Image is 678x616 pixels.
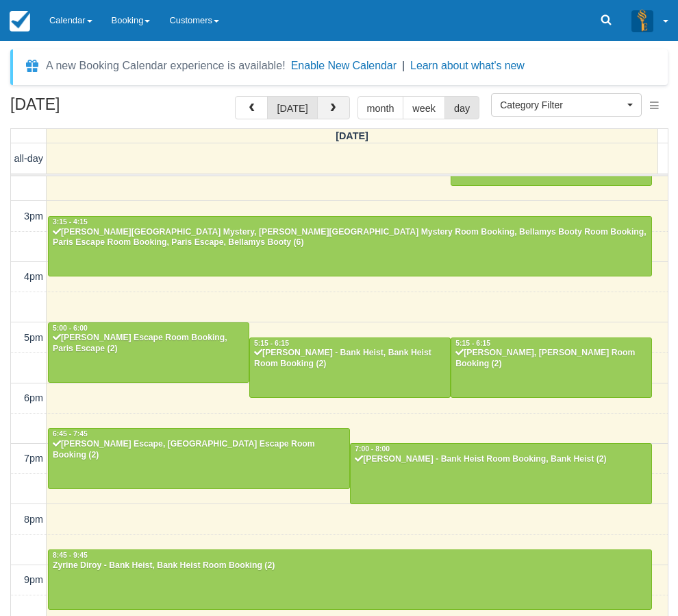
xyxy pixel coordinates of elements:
span: 8pm [24,514,43,525]
button: day [444,96,479,119]
span: 9pm [24,574,43,585]
a: 6:45 - 7:45[PERSON_NAME] Escape, [GEOGRAPHIC_DATA] Escape Room Booking (2) [48,428,350,488]
img: checkfront-main-nav-mini-logo.png [10,11,30,32]
div: [PERSON_NAME] Escape Room Booking, Paris Escape (2) [52,333,245,355]
div: Zyrine Diroy - Bank Heist, Bank Heist Room Booking (2) [52,560,648,571]
div: [PERSON_NAME] - Bank Heist, Bank Heist Room Booking (2) [253,348,447,370]
span: Category Filter [500,98,624,112]
span: 5pm [24,332,43,343]
span: 3pm [24,211,43,222]
h2: [DATE] [10,96,184,121]
span: 4pm [24,271,43,282]
span: 6pm [24,392,43,403]
img: A3 [631,10,653,32]
a: 8:45 - 9:45Zyrine Diroy - Bank Heist, Bank Heist Room Booking (2) [48,549,652,610]
a: 5:00 - 6:00[PERSON_NAME] Escape Room Booking, Paris Escape (2) [48,322,249,383]
a: Learn about what's new [410,60,525,71]
a: 3:15 - 4:15[PERSON_NAME][GEOGRAPHIC_DATA] Mystery, [PERSON_NAME][GEOGRAPHIC_DATA] Mystery Room Bo... [48,216,652,276]
div: [PERSON_NAME] Escape, [GEOGRAPHIC_DATA] Escape Room Booking (2) [52,439,346,461]
button: Category Filter [491,93,642,117]
span: 8:45 - 9:45 [53,552,88,559]
a: 5:15 - 6:15[PERSON_NAME] - Bank Heist, Bank Heist Room Booking (2) [249,337,451,398]
div: [PERSON_NAME][GEOGRAPHIC_DATA] Mystery, [PERSON_NAME][GEOGRAPHIC_DATA] Mystery Room Booking, Bell... [52,227,648,249]
div: [PERSON_NAME], [PERSON_NAME] Room Booking (2) [455,348,648,370]
span: [DATE] [336,130,368,141]
span: all-day [14,153,43,164]
span: 3:15 - 4:15 [53,218,88,226]
button: week [403,96,445,119]
button: Enable New Calendar [291,59,397,73]
a: 5:15 - 6:15[PERSON_NAME], [PERSON_NAME] Room Booking (2) [451,337,652,398]
span: 7pm [24,453,43,464]
span: 5:00 - 6:00 [53,324,88,332]
a: 7:00 - 8:00[PERSON_NAME] - Bank Heist Room Booking, Bank Heist (2) [350,443,652,504]
span: | [402,60,405,71]
div: [PERSON_NAME] - Bank Heist Room Booking, Bank Heist (2) [354,454,648,465]
button: [DATE] [267,96,317,119]
span: 5:15 - 6:15 [254,340,289,347]
span: 7:00 - 8:00 [355,445,390,453]
span: 5:15 - 6:15 [455,340,490,347]
button: month [357,96,404,119]
span: 6:45 - 7:45 [53,430,88,438]
div: A new Booking Calendar experience is available! [46,58,286,74]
